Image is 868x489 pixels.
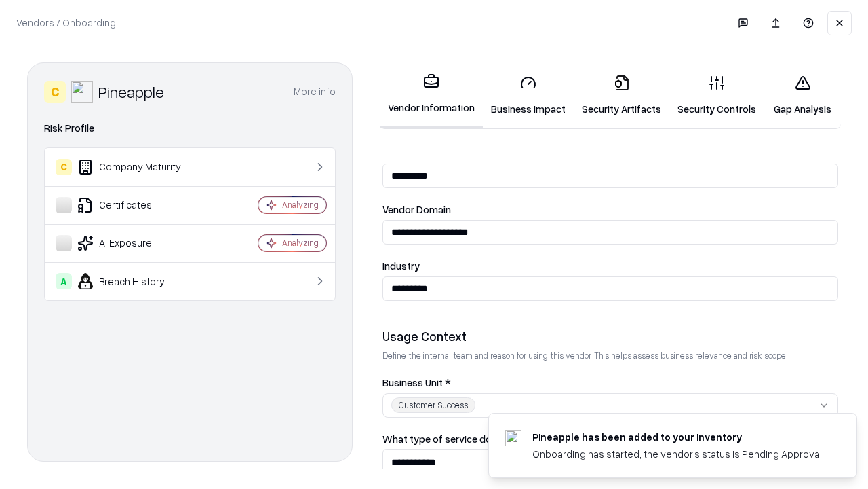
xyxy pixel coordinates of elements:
[532,447,824,461] div: Onboarding has started, the vendor's status is Pending Approval.
[483,64,574,127] a: Business Impact
[44,120,336,137] div: Risk Profile
[380,62,483,128] a: Vendor Information
[56,235,218,251] div: AI Exposure
[574,64,669,127] a: Security Artifacts
[505,430,521,446] img: pineappleenergy.com
[382,204,838,215] label: Vendor Domain
[764,64,841,127] a: Gap Analysis
[98,81,164,103] div: Pineapple
[382,378,838,388] label: Business Unit *
[56,159,72,175] div: C
[382,434,838,444] label: What type of service does the vendor provide? *
[532,430,824,444] div: Pineapple has been added to your inventory
[391,397,475,413] div: Customer Success
[382,393,838,418] button: Customer Success
[282,237,319,249] div: Analyzing
[56,197,218,213] div: Certificates
[382,328,838,344] div: Usage Context
[382,350,838,361] p: Define the internal team and reason for using this vendor. This helps assess business relevance a...
[56,273,218,289] div: Breach History
[669,64,764,127] a: Security Controls
[382,261,838,271] label: Industry
[56,159,218,175] div: Company Maturity
[56,273,72,289] div: A
[16,16,116,30] p: Vendors / Onboarding
[44,81,66,103] div: C
[71,81,93,103] img: Pineapple
[282,199,319,211] div: Analyzing
[294,79,336,104] button: More info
